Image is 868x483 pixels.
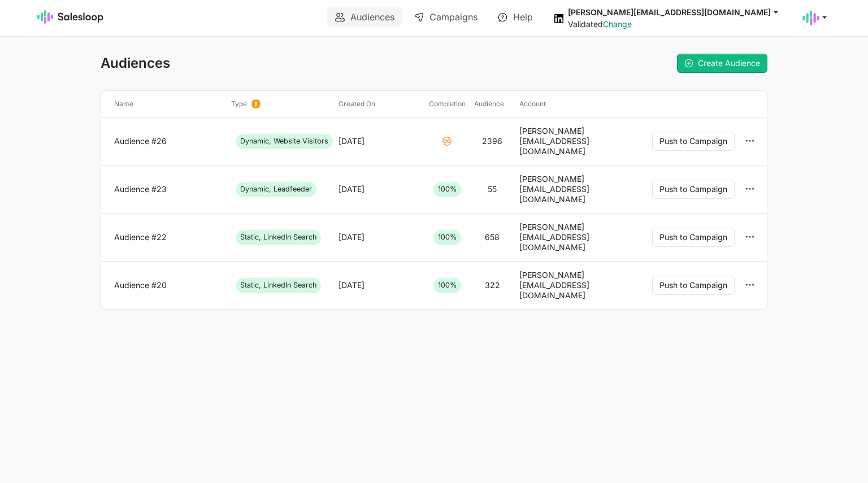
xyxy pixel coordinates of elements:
div: [DATE] [338,232,364,242]
span: Static, LinkedIn Search [236,230,321,245]
button: [PERSON_NAME][EMAIL_ADDRESS][DOMAIN_NAME] [568,7,789,18]
a: Campaigns [406,7,485,27]
div: Validated [568,19,789,29]
span: 100% [433,182,461,197]
button: Push to Campaign [652,132,735,151]
a: Audience #20 [114,280,222,290]
span: Static, LinkedIn Search [236,278,321,293]
a: Create Audience [677,54,767,73]
div: Created on [334,99,424,108]
a: Help [490,7,541,27]
div: Name [110,99,227,108]
div: [PERSON_NAME][EMAIL_ADDRESS][DOMAIN_NAME] [519,174,618,204]
div: Account [515,99,622,108]
div: 658 [485,232,500,242]
span: Dynamic, Website Visitors [236,134,333,149]
button: Push to Campaign [652,228,735,247]
div: Audience [470,99,515,108]
a: Audience #22 [114,232,222,242]
div: [DATE] [338,136,364,146]
div: [DATE] [338,184,364,194]
a: Audience #26 [114,136,222,146]
span: Dynamic, Leadfeeder [236,182,316,197]
a: Audiences [327,7,402,27]
div: 2396 [482,136,502,146]
div: 322 [485,280,500,290]
div: [PERSON_NAME][EMAIL_ADDRESS][DOMAIN_NAME] [519,270,618,301]
span: Create Audience [698,58,760,68]
div: [PERSON_NAME][EMAIL_ADDRESS][DOMAIN_NAME] [519,126,618,156]
button: Push to Campaign [652,276,735,295]
img: Salesloop [37,10,104,24]
span: 100% [433,230,461,245]
span: Type [231,99,247,108]
a: Audience #23 [114,184,222,194]
div: [DATE] [338,280,364,290]
button: Push to Campaign [652,180,735,199]
div: 55 [488,184,497,194]
div: Completion [424,99,470,108]
span: Audiences [101,55,170,71]
div: [PERSON_NAME][EMAIL_ADDRESS][DOMAIN_NAME] [519,222,618,253]
a: Change [603,19,632,29]
span: 100% [433,278,461,293]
